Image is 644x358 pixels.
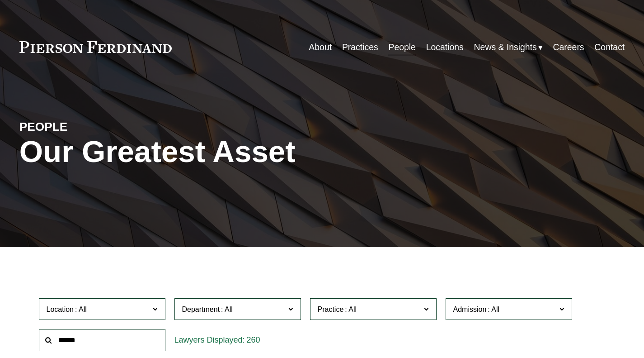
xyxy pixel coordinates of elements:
span: News & Insights [474,39,537,55]
span: Location [47,305,74,313]
h1: Our Greatest Asset [19,134,423,169]
a: folder dropdown [474,38,543,56]
a: Careers [553,38,584,56]
a: About [309,38,332,56]
span: Practice [318,305,344,313]
span: Admission [453,305,487,313]
a: Practices [342,38,378,56]
a: People [388,38,415,56]
a: Locations [426,38,464,56]
h4: PEOPLE [19,119,171,134]
span: Department [182,305,220,313]
span: 260 [247,335,260,344]
a: Contact [594,38,625,56]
